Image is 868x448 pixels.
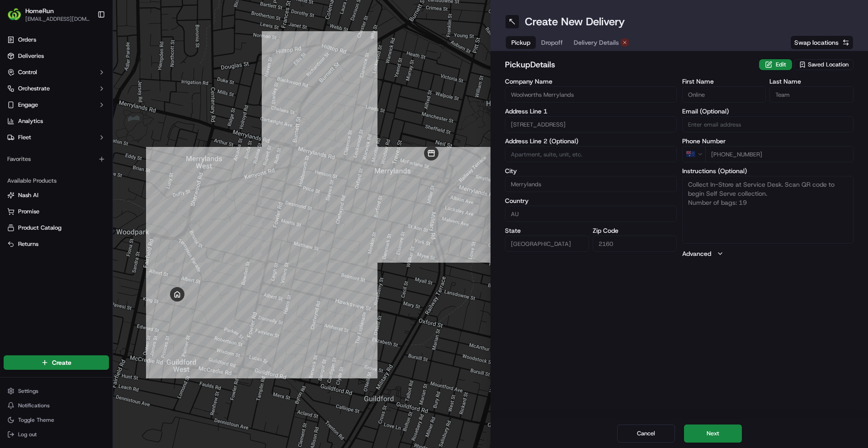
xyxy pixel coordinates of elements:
label: Advanced [682,249,711,258]
div: 💻 [76,132,84,139]
span: Control [18,68,37,76]
h2: pickup Details [505,58,754,71]
a: Product Catalog [7,224,105,232]
input: Enter phone number [705,146,854,162]
button: Saved Location [794,58,854,71]
input: Got a question? Start typing here... [24,58,163,68]
input: Enter address [505,116,677,132]
label: State [505,227,589,234]
label: Zip Code [593,227,677,234]
span: API Documentation [85,131,145,140]
input: Enter first name [682,86,766,103]
span: Returns [18,240,38,248]
input: Apartment, suite, unit, etc. [505,146,677,162]
button: Next [684,424,742,443]
span: Log out [18,431,37,438]
a: 💻API Documentation [73,127,149,144]
label: Company Name [505,78,677,85]
span: Settings [18,387,38,395]
label: Instructions (Optional) [682,168,854,174]
a: Orders [4,33,109,47]
span: Notifications [18,402,50,409]
p: Welcome 👋 [9,36,165,51]
span: Nash AI [18,191,38,199]
img: Nash [9,9,27,27]
a: Analytics [4,114,109,128]
button: Advanced [682,249,854,258]
button: HomeRunHomeRun[EMAIL_ADDRESS][DOMAIN_NAME] [4,4,94,25]
div: We're available if you need us! [31,95,114,103]
textarea: Collect In-Store at Service Desk. Scan QR code to begin Self Serve collection. Number of bags: 19 [682,176,854,244]
label: Country [505,198,677,204]
button: Nash AI [4,188,109,203]
div: Favorites [4,152,109,166]
input: Enter email address [682,116,854,132]
input: Enter city [505,176,677,192]
button: Orchestrate [4,81,109,96]
div: Start new chat [31,86,148,95]
span: Pylon [90,153,109,160]
a: Deliveries [4,49,109,63]
label: City [505,168,677,174]
button: Swap locations [790,35,854,50]
label: Phone Number [682,138,854,144]
input: Enter last name [769,86,854,103]
span: Promise [18,207,39,216]
input: Enter state [505,236,589,252]
button: Edit [759,59,792,70]
a: 📗Knowledge Base [5,127,73,144]
button: Product Catalog [4,221,109,235]
img: 1736555255976-a54dd68f-1ca7-489b-9aae-adbdc363a1c4 [9,86,25,103]
img: HomeRun [7,7,22,22]
a: Returns [7,240,105,248]
span: Toggle Theme [18,416,54,424]
span: Saved Location [808,61,849,69]
button: Engage [4,98,109,112]
button: Log out [4,428,109,441]
span: Deliveries [18,52,44,60]
a: Promise [7,207,105,216]
button: Control [4,65,109,80]
button: Toggle Theme [4,414,109,426]
span: Delivery Details [574,38,619,47]
input: Enter country [505,206,677,222]
span: Engage [18,101,38,109]
button: Fleet [4,130,109,145]
span: Product Catalog [18,224,61,232]
span: Dropoff [541,38,563,47]
button: Settings [4,385,109,397]
span: Pickup [511,38,530,47]
span: Knowledge Base [18,131,69,140]
button: [EMAIL_ADDRESS][DOMAIN_NAME] [25,15,90,23]
span: Create [52,358,71,367]
button: Notifications [4,399,109,412]
button: Create [4,355,109,370]
h1: Create New Delivery [525,14,625,29]
span: Fleet [18,133,31,141]
input: Enter zip code [593,236,677,252]
a: Powered byPylon [64,153,109,160]
a: Nash AI [7,191,105,199]
label: Last Name [769,78,854,85]
button: Returns [4,237,109,251]
span: Orchestrate [18,85,50,93]
input: Enter company name [505,86,677,103]
span: Analytics [18,117,43,125]
button: Cancel [617,424,675,443]
span: Swap locations [794,38,839,47]
button: HomeRun [25,6,54,15]
label: Email (Optional) [682,108,854,114]
button: Start new chat [154,89,165,100]
label: First Name [682,78,766,85]
div: Available Products [4,174,109,188]
label: Address Line 2 (Optional) [505,138,677,144]
button: Promise [4,204,109,219]
div: 📗 [9,132,16,139]
label: Address Line 1 [505,108,677,114]
span: Orders [18,36,36,44]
